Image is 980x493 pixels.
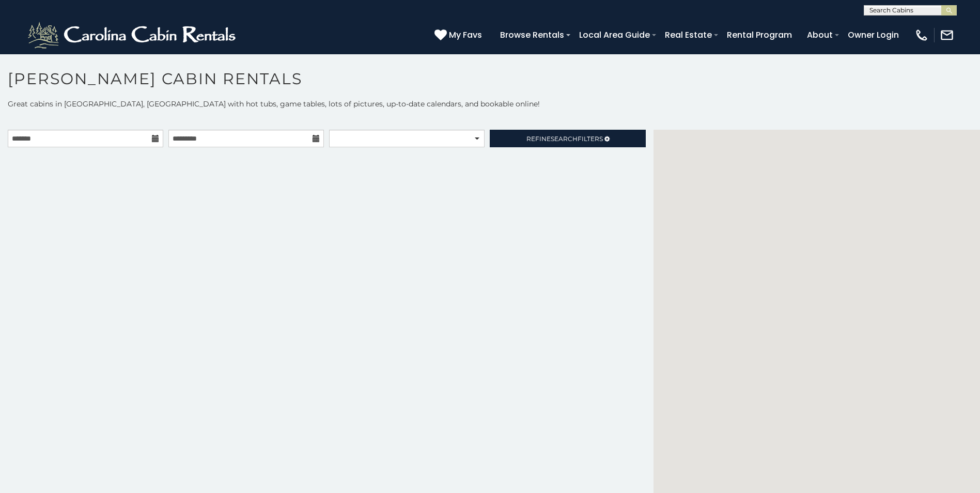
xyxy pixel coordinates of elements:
[802,26,838,44] a: About
[434,28,485,42] a: My Favs
[574,26,655,44] a: Local Area Guide
[490,130,645,147] a: RefineSearchFilters
[26,20,240,51] img: White-1-2.png
[495,26,569,44] a: Browse Rentals
[722,26,797,44] a: Rental Program
[843,26,904,44] a: Owner Login
[551,135,578,143] span: Search
[449,28,482,41] span: My Favs
[940,28,954,42] img: mail-regular-white.png
[526,135,603,143] span: Refine Filters
[914,28,929,42] img: phone-regular-white.png
[660,26,717,44] a: Real Estate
